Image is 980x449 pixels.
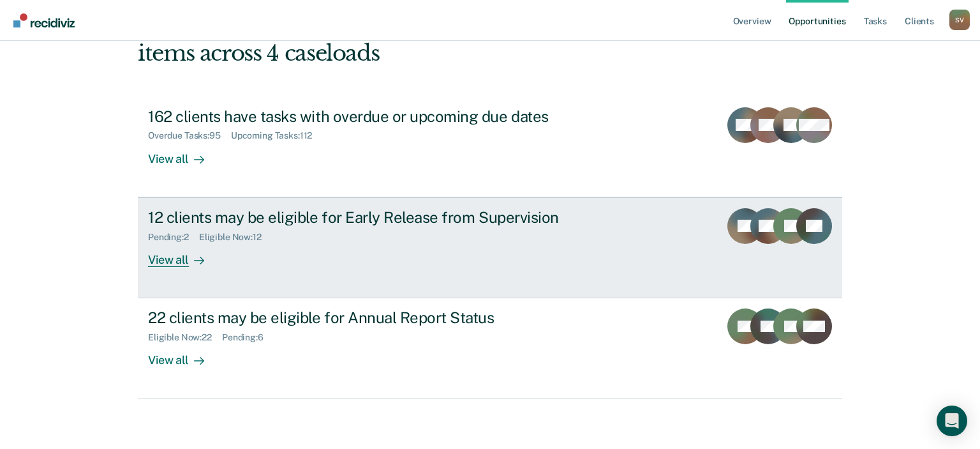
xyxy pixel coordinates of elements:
div: Open Intercom Messenger [937,406,967,436]
div: Pending : 2 [148,232,199,243]
a: 162 clients have tasks with overdue or upcoming due datesOverdue Tasks:95Upcoming Tasks:112View all [138,97,842,197]
a: 12 clients may be eligible for Early Release from SupervisionPending:2Eligible Now:12View all [138,197,842,298]
div: Overdue Tasks : 95 [148,130,231,141]
div: 12 clients may be eligible for Early Release from Supervision [148,208,596,227]
div: Eligible Now : 12 [199,232,272,243]
img: Recidiviz [13,13,75,27]
div: Hi, [PERSON_NAME]. We’ve found some outstanding items across 4 caseloads [138,14,701,66]
div: Eligible Now : 22 [148,332,222,343]
div: Pending : 6 [222,332,274,343]
div: 22 clients may be eligible for Annual Report Status [148,308,596,327]
button: Profile dropdown button [949,10,970,30]
div: View all [148,343,219,368]
div: 162 clients have tasks with overdue or upcoming due dates [148,107,596,126]
div: S V [949,10,970,30]
div: View all [148,141,219,166]
a: 22 clients may be eligible for Annual Report StatusEligible Now:22Pending:6View all [138,298,842,399]
div: Upcoming Tasks : 112 [231,130,323,141]
div: View all [148,242,219,267]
